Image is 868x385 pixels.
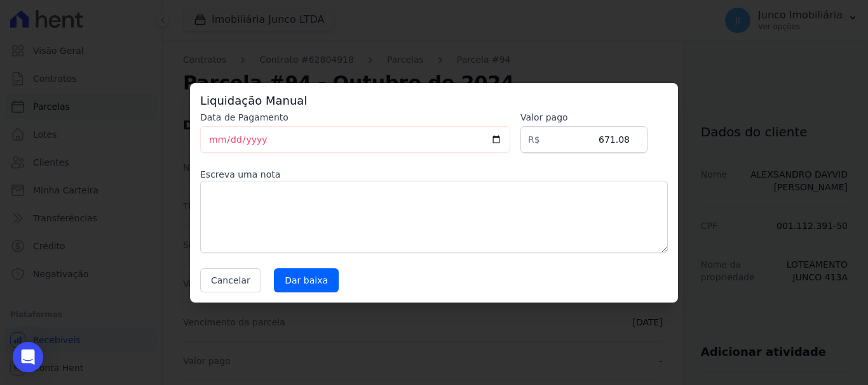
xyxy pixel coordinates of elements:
button: Cancelar [200,268,261,292]
label: Escreva uma nota [200,168,668,181]
input: Dar baixa [274,268,339,292]
label: Valor pago [520,111,648,124]
h3: Liquidação Manual [200,93,668,108]
div: Open Intercom Messenger [13,342,43,372]
label: Data de Pagamento [200,111,510,124]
